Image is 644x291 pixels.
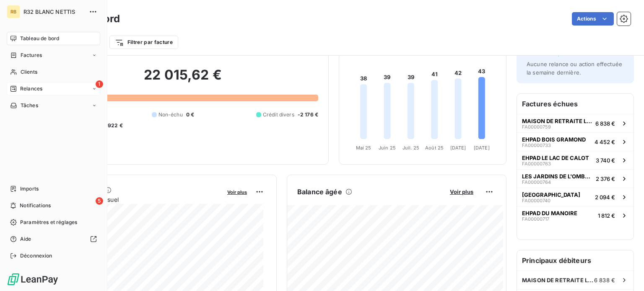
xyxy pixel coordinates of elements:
[20,235,31,243] span: Aide
[522,198,551,203] span: FA00000740
[522,124,551,129] span: FA00000759
[522,155,589,161] span: EHPAD LE LAC DE CALOT
[517,151,634,169] button: EHPAD LE LAC DE CALOTFA000007633 740 €
[96,80,103,88] span: 1
[527,61,622,76] span: Aucune relance ou action effectuée la semaine dernière.
[517,94,634,114] h6: Factures échues
[450,188,473,195] span: Voir plus
[7,232,100,246] a: Aide
[517,169,634,188] button: LES JARDINS DE L'OMBRIEREFA000007642 376 €
[20,202,51,209] span: Notifications
[450,145,466,151] tspan: [DATE]
[402,145,419,151] tspan: Juil. 25
[20,219,77,226] span: Paramètres et réglages
[517,114,634,132] button: MAISON DE RETRAITE LE VERGER DES BALANSFA000007596 838 €
[522,277,594,283] span: MAISON DE RETRAITE LE VERGER DES BALANS
[23,8,84,15] span: R32 BLANC NETTIS
[517,206,634,224] button: EHPAD DU MANOIREFA000007171 812 €
[447,188,476,196] button: Voir plus
[615,263,636,283] iframe: Intercom live chat
[522,180,551,185] span: FA00000764
[297,187,342,197] h6: Balance âgée
[522,136,586,143] span: EHPAD BOIS GRAMOND
[7,273,59,286] img: Logo LeanPay
[7,5,20,18] div: RB
[595,194,615,201] span: 2 094 €
[20,85,42,93] span: Relances
[522,118,592,124] span: MAISON DE RETRAITE LE VERGER DES BALANS
[522,143,551,148] span: FA00000733
[425,145,444,151] tspan: Août 25
[158,111,183,118] span: Non-échu
[522,216,549,221] span: FA00000717
[598,212,615,219] span: 1 812 €
[572,12,614,26] button: Actions
[109,36,178,49] button: Filtrer par facture
[522,210,577,216] span: EHPAD DU MANOIRE
[517,132,634,151] button: EHPAD BOIS GRAMONDFA000007334 452 €
[96,197,103,205] span: 5
[20,185,39,193] span: Imports
[596,175,615,182] span: 2 376 €
[21,68,37,76] span: Clients
[379,145,396,151] tspan: Juin 25
[263,111,294,118] span: Crédit divers
[517,250,634,270] h6: Principaux débiteurs
[474,145,490,151] tspan: [DATE]
[298,111,318,118] span: -2 176 €
[594,277,615,283] span: 6 838 €
[21,52,42,59] span: Factures
[225,188,249,196] button: Voir plus
[596,157,615,164] span: 3 740 €
[595,120,615,127] span: 6 838 €
[522,161,551,166] span: FA00000763
[47,195,221,204] span: Chiffre d'affaires mensuel
[227,189,247,195] span: Voir plus
[517,188,634,206] button: [GEOGRAPHIC_DATA]FA000007402 094 €
[522,173,592,180] span: LES JARDINS DE L'OMBRIERE
[47,67,318,92] h2: 22 015,62 €
[356,145,371,151] tspan: Mai 25
[105,122,123,129] span: -922 €
[20,35,59,42] span: Tableau de bord
[595,139,615,145] span: 4 452 €
[186,111,194,118] span: 0 €
[20,252,52,260] span: Déconnexion
[21,102,38,109] span: Tâches
[522,191,580,198] span: [GEOGRAPHIC_DATA]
